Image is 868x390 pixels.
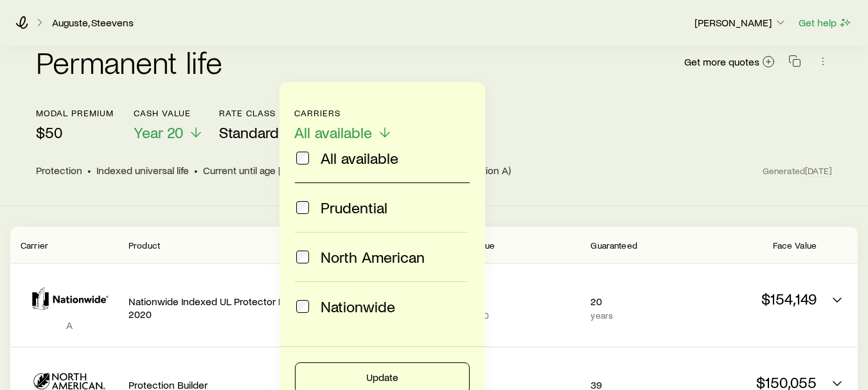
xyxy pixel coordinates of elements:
[694,15,788,31] button: [PERSON_NAME]
[219,108,279,118] p: Rate Class
[219,123,279,141] span: Standard
[294,108,393,142] button: CarriersAll available
[96,164,189,177] span: Indexed universal life
[128,295,301,321] p: Nationwide Indexed UL Protector II 2020
[21,319,118,332] p: A
[590,310,677,321] p: years
[21,240,48,251] span: Carrier
[134,108,204,142] button: Cash ValueYear 20
[773,240,817,251] span: Face Value
[451,310,580,321] p: at year 20
[36,108,113,118] p: modal premium
[36,123,113,141] p: $50
[763,165,832,177] span: Generated
[36,164,82,177] span: Protection
[684,55,775,69] a: Get more quotes
[36,46,222,77] h2: Permanent life
[687,290,817,308] p: $154,149
[695,16,787,29] p: [PERSON_NAME]
[590,295,677,308] p: 20
[798,15,853,30] button: Get help
[87,164,91,177] span: •
[294,123,372,141] span: All available
[194,164,198,177] span: •
[134,108,204,118] p: Cash Value
[294,108,393,118] p: Carriers
[805,165,832,177] span: [DATE]
[51,17,134,29] a: Auguste, Steevens
[590,240,637,251] span: Guaranteed
[203,164,383,177] span: Current until age [DEMOGRAPHIC_DATA]
[451,295,580,308] p: $8,543
[134,123,183,141] span: Year 20
[128,240,160,251] span: Product
[219,108,279,142] button: Rate ClassStandard
[684,57,759,67] span: Get more quotes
